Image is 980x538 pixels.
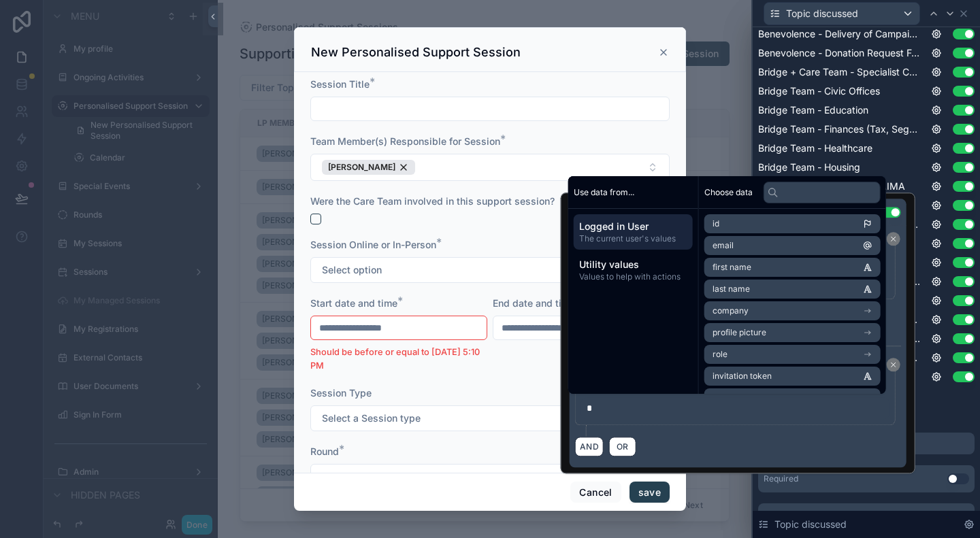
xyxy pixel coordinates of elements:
[322,160,415,175] button: Unselect 1881
[310,257,670,283] button: Select Button
[764,473,798,484] div: Required
[758,103,868,117] span: Bridge Team - Education
[310,135,500,147] span: Team Member(s) Responsible for Session
[310,297,397,309] span: Start date and time
[574,187,634,198] span: Use data from...
[614,441,632,452] span: OR
[310,239,436,250] span: Session Online or In-Person
[310,464,670,487] button: Select Button
[311,44,521,61] h3: New Personalised Support Session
[758,161,860,174] span: Bridge Team - Housing
[774,518,847,531] span: Topic discussed
[579,258,687,271] span: Utility values
[310,78,370,90] span: Session Title
[758,65,920,79] span: Bridge + Care Team - Specialist Care Need(s)
[328,162,395,173] span: [PERSON_NAME]
[758,141,872,155] span: Bridge Team - Healthcare
[310,346,487,373] li: Should be before or equal to [DATE] 5:10 PM
[758,27,920,41] span: Benevolence - Delivery of Campaign Donation
[570,482,621,503] button: Cancel
[493,297,575,309] span: End date and time
[310,154,670,181] button: Select Button
[579,271,687,282] span: Values to help with actions
[575,437,604,456] button: AND
[758,84,880,98] span: Bridge Team - Civic Offices
[609,437,636,456] button: OR
[579,233,687,244] span: The current user's values
[310,387,372,399] span: Session Type
[764,2,920,25] button: Topic discussed
[704,187,753,198] span: Choose data
[758,46,920,60] span: Benevolence - Donation Request Follow-Up
[579,220,687,233] span: Logged in User
[786,7,858,20] span: Topic discussed
[758,122,920,136] span: Bridge Team - Finances (Tax, Seguranca Social etc.)
[568,209,698,293] div: scrollable content
[322,263,382,277] span: Select option
[310,405,670,431] button: Select Button
[322,411,421,425] span: Select a Session type
[630,482,670,503] button: save
[310,195,555,207] span: Were the Care Team involved in this support session?
[310,445,339,457] span: Round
